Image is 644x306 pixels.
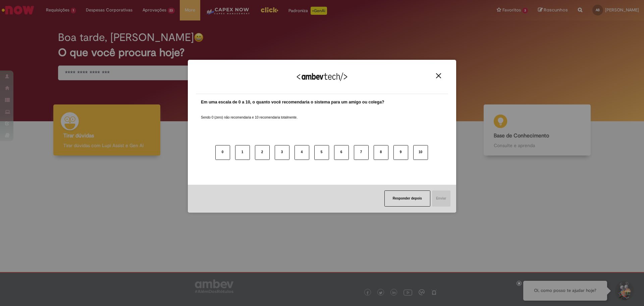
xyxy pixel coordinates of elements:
label: Em uma escala de 0 a 10, o quanto você recomendaria o sistema para um amigo ou colega? [201,99,384,105]
button: 4 [294,145,309,160]
button: 0 [215,145,230,160]
button: 3 [275,145,289,160]
button: Responder depois [384,190,430,207]
label: Sendo 0 (zero) não recomendaria e 10 recomendaria totalmente. [201,107,298,120]
button: Close [434,73,443,79]
button: 9 [393,145,408,160]
button: 5 [314,145,329,160]
button: 7 [354,145,369,160]
button: 2 [255,145,270,160]
button: 8 [374,145,388,160]
button: 10 [413,145,428,160]
button: 6 [334,145,349,160]
img: Logo Ambevtech [297,73,347,81]
button: 1 [235,145,250,160]
img: Close [436,73,441,78]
